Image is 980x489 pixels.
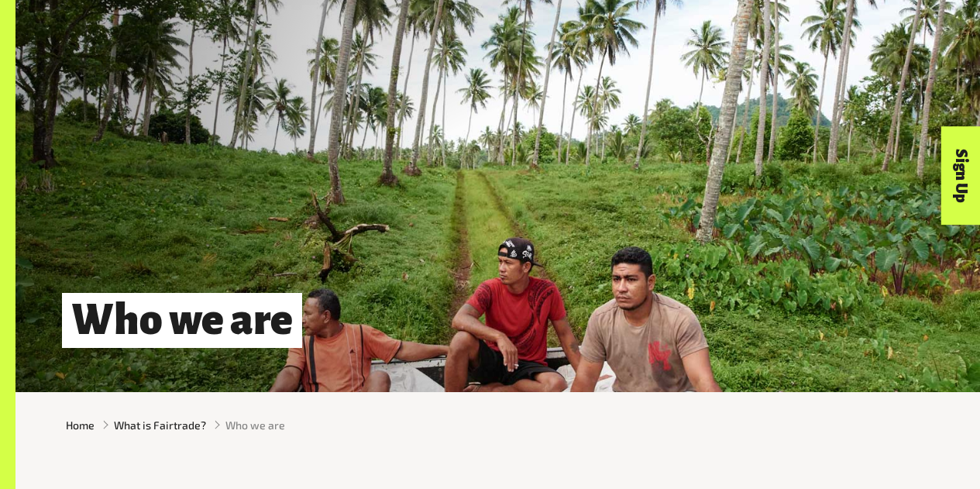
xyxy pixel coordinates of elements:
a: Home [66,417,95,433]
a: What is Fairtrade? [114,417,206,433]
span: Who we are [225,417,285,433]
h1: Who we are [62,293,302,348]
